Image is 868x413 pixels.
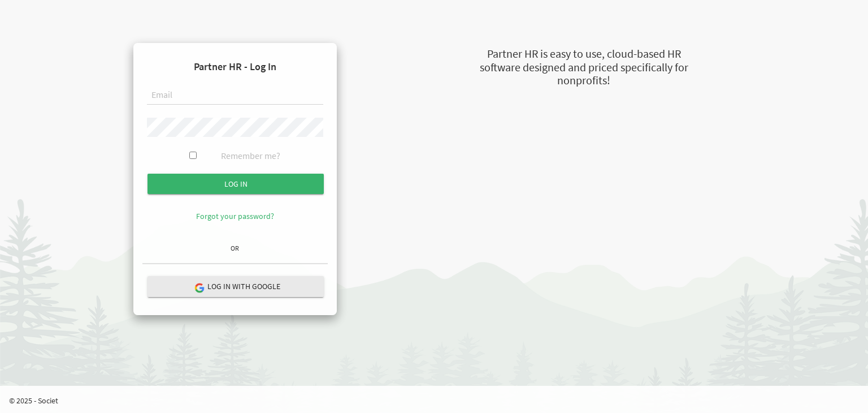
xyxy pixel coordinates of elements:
[423,72,745,89] div: nonprofits!
[147,174,324,194] input: Log in
[9,395,868,406] p: © 2025 - Societ
[423,46,745,62] div: Partner HR is easy to use, cloud-based HR
[147,86,323,105] input: Email
[221,149,280,162] label: Remember me?
[194,282,204,292] img: google-logo.png
[147,276,324,297] button: Log in with Google
[423,59,745,76] div: software designed and priced specifically for
[196,211,274,221] a: Forgot your password?
[142,244,328,252] h6: OR
[142,52,328,81] h4: Partner HR - Log In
